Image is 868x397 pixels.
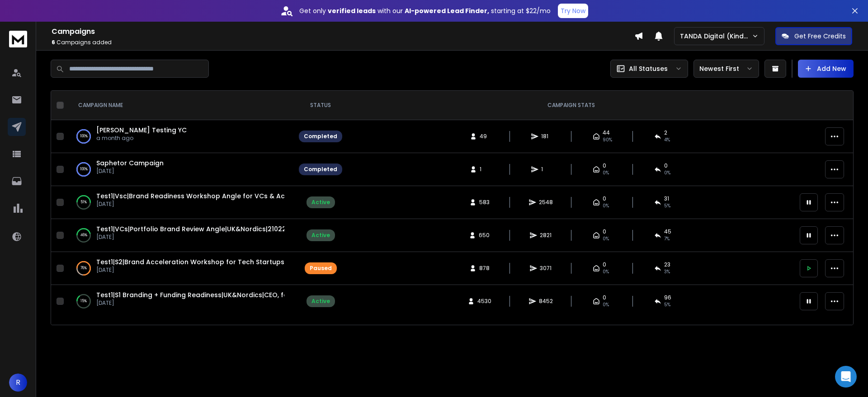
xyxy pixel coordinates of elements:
td: 15%Test1|S1 Branding + Funding Readiness|UK&Nordics|CEO, founder|210225[DATE] [67,285,293,318]
span: 0 [603,261,606,268]
p: 100 % [80,165,88,174]
span: 0 [664,162,668,169]
span: 181 [541,133,550,140]
strong: AI-powered Lead Finder, [405,6,489,15]
span: 0% [603,268,609,276]
p: TANDA Digital (Kind Studio) [680,32,752,41]
span: 90 % [603,136,612,144]
span: 2821 [540,232,552,239]
span: 1 [541,166,550,173]
span: 0% [603,169,609,177]
a: Test1|VCs|Portfolio Brand Review Angle|UK&Nordics|210225 [96,224,290,234]
td: 100%[PERSON_NAME] Testing YCa month ago [67,120,293,153]
div: Active [311,298,330,305]
span: 583 [479,199,490,206]
p: Try Now [561,6,585,15]
span: 0% [603,202,609,210]
span: 8452 [539,298,553,305]
a: [PERSON_NAME] Testing YC [96,126,187,135]
button: Get Free Credits [775,27,852,45]
p: [DATE] [96,299,284,307]
button: Newest First [693,60,759,78]
a: Test1|S2|Brand Acceleration Workshop for Tech Startups|[GEOGRAPHIC_DATA], [DEMOGRAPHIC_DATA]|CEO,... [96,257,508,266]
span: 650 [479,232,490,239]
th: STATUS [293,91,348,120]
button: R [9,374,27,392]
span: 1 [480,166,489,173]
div: Paused [310,265,332,272]
span: 3071 [540,265,552,272]
p: [DATE] [96,266,284,274]
span: 0 [603,228,606,235]
span: 4530 [477,298,491,305]
img: logo [9,31,27,47]
div: Open Intercom Messenger [835,366,857,388]
th: CAMPAIGN STATS [348,91,794,120]
button: Add New [798,60,854,78]
span: 45 [664,228,671,235]
p: Get only with our starting at $22/mo [299,6,551,15]
span: 6 [52,38,55,46]
td: 76%Test1|S2|Brand Acceleration Workshop for Tech Startups|[GEOGRAPHIC_DATA], [DEMOGRAPHIC_DATA]|C... [67,252,293,285]
span: 7 % [664,235,670,243]
span: 0 [603,195,606,202]
span: 0 [603,162,606,169]
p: 100 % [80,132,88,141]
p: [DATE] [96,234,284,241]
p: Campaigns added [52,39,634,46]
a: Saphetor Campaign [96,159,164,168]
p: Get Free Credits [794,32,846,41]
span: 878 [479,265,490,272]
span: 0 [603,294,606,301]
span: 5 % [664,301,670,308]
span: 31 [664,195,669,202]
a: Test1|S1 Branding + Funding Readiness|UK&Nordics|CEO, founder|210225 [96,290,332,299]
p: All Statuses [629,64,668,73]
p: [DATE] [96,201,284,208]
p: 15 % [80,297,87,306]
td: 46%Test1|VCs|Portfolio Brand Review Angle|UK&Nordics|210225[DATE] [67,219,293,252]
span: 2 [664,129,667,136]
p: 51 % [80,198,87,207]
span: 23 [664,261,670,268]
span: 0% [603,301,609,308]
strong: verified leads [328,6,376,15]
span: 96 [664,294,671,301]
p: [DATE] [96,168,164,175]
span: 2548 [539,199,553,206]
p: 46 % [80,231,87,240]
span: 5 % [664,202,670,210]
p: 76 % [80,264,87,273]
p: a month ago [96,135,187,142]
div: Active [311,199,330,206]
td: 100%Saphetor Campaign[DATE] [67,153,293,186]
span: 0 % [664,169,670,177]
button: Try Now [558,4,588,18]
span: 0% [603,235,609,243]
span: 3 % [664,268,670,276]
span: 49 [480,133,489,140]
div: Completed [304,133,337,140]
div: Active [311,232,330,239]
a: Test1|Vsc|Brand Readiness Workshop Angle for VCs & Accelerators|UK&nordics|210225 [96,191,384,201]
div: Completed [304,166,337,173]
span: 4 % [664,136,670,144]
span: 44 [603,129,610,136]
th: CAMPAIGN NAME [67,91,293,120]
td: 51%Test1|Vsc|Brand Readiness Workshop Angle for VCs & Accelerators|UK&nordics|210225[DATE] [67,186,293,219]
h1: Campaigns [52,26,634,37]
